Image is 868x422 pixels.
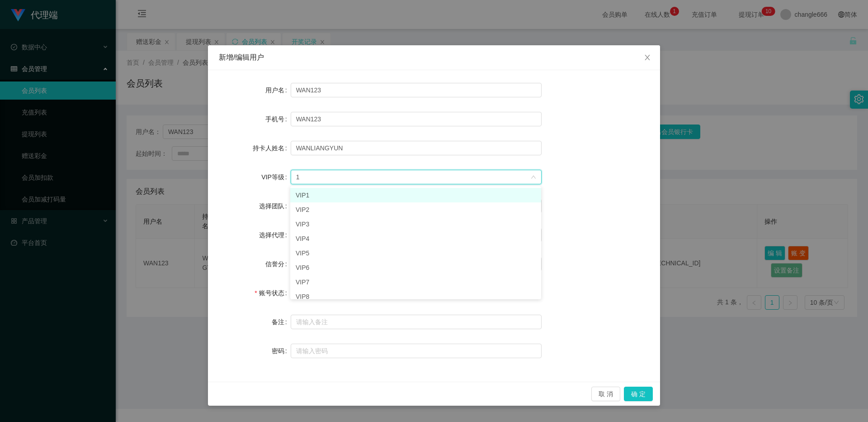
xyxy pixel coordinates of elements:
label: VIP等级： [261,173,290,181]
label: 选择代理： [259,231,291,239]
input: 请输入手机号 [291,112,542,126]
li: VIP8 [290,289,541,304]
label: 账号状态： [255,289,290,297]
input: 请输入持卡人姓名 [291,141,542,155]
label: 选择团队： [259,202,291,210]
button: Close [635,45,660,71]
li: VIP4 [290,231,541,246]
button: 取 消 [591,387,620,401]
label: 备注： [272,318,291,326]
label: 手机号： [265,115,291,123]
label: 持卡人姓名： [253,144,291,152]
input: 请输入密码 [291,344,542,358]
input: 请输入用户名 [291,83,542,97]
label: 信誉分： [265,260,291,268]
div: 1 [296,170,300,184]
i: 图标: close [644,54,651,61]
label: 用户名： [265,86,291,94]
label: 密码： [272,347,291,355]
input: 请输入备注 [291,315,542,329]
li: VIP6 [290,260,541,275]
li: VIP3 [290,217,541,231]
button: 确 定 [624,387,653,401]
li: VIP7 [290,275,541,289]
li: VIP5 [290,246,541,260]
li: VIP2 [290,202,541,217]
li: VIP1 [290,188,541,202]
i: 图标: down [531,174,536,181]
div: 新增/编辑用户 [219,53,649,62]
